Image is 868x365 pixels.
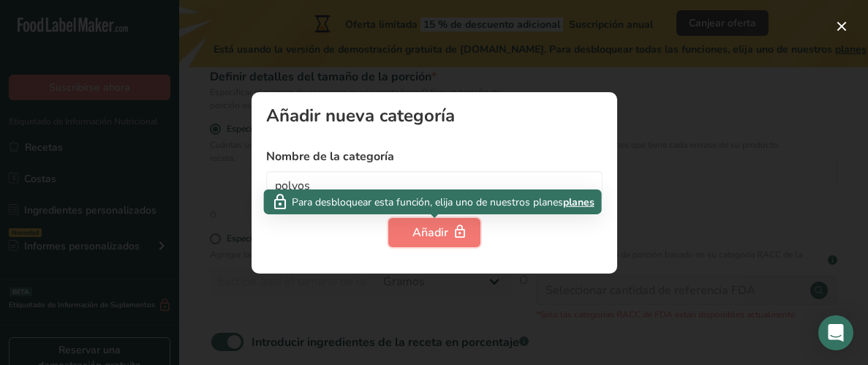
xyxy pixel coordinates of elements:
[266,171,603,200] input: Escriba el nombre de su categoría aquí
[292,194,563,209] span: Para desbloquear esta función, elija uno de nuestros planes
[266,148,603,165] label: Nombre de la categoría
[563,194,595,209] span: planes
[412,224,456,241] div: Añadir
[818,315,853,350] div: Open Intercom Messenger
[388,218,480,247] button: Añadir
[266,107,603,124] div: Añadir nueva categoría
